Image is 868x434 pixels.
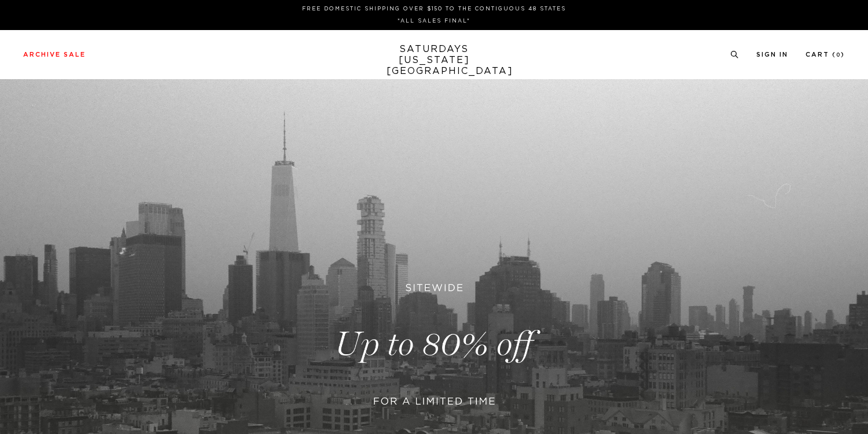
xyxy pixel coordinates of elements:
a: Archive Sale [23,51,86,58]
p: *ALL SALES FINAL* [28,17,840,25]
a: Cart (0) [806,51,845,58]
p: FREE DOMESTIC SHIPPING OVER $150 TO THE CONTIGUOUS 48 STATES [28,5,840,13]
a: Sign In [756,51,788,58]
small: 0 [836,53,841,58]
a: SATURDAYS[US_STATE][GEOGRAPHIC_DATA] [387,44,482,77]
